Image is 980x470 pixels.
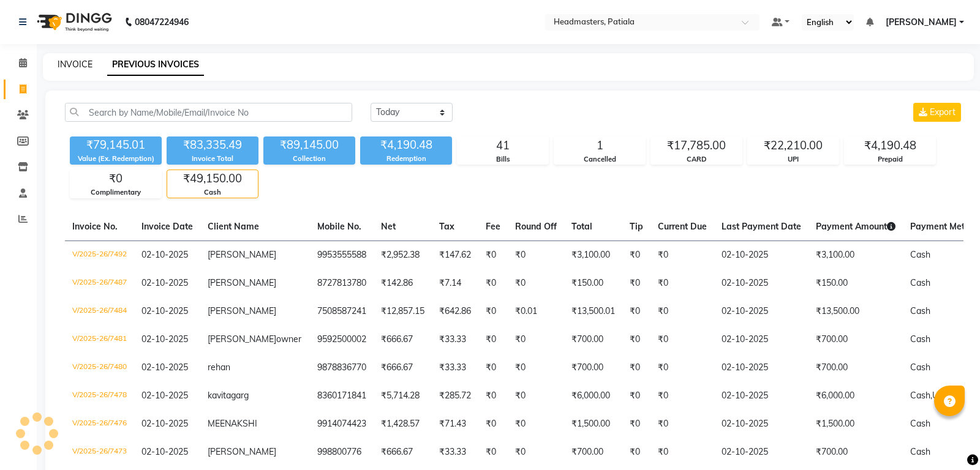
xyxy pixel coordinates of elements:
[930,106,956,117] span: Export
[478,354,508,382] td: ₹0
[432,326,478,354] td: ₹33.33
[374,354,432,382] td: ₹666.67
[622,269,650,297] td: ₹0
[809,410,903,438] td: ₹1,500.00
[508,241,564,269] td: ₹0
[31,5,115,39] img: logo
[141,249,188,260] span: 02-10-2025
[141,305,188,316] span: 02-10-2025
[58,59,92,70] a: INVOICE
[564,241,622,269] td: ₹3,100.00
[630,221,643,232] span: Tip
[816,221,895,232] span: Payment Amount
[651,154,742,165] div: CARD
[317,221,361,232] span: Mobile No.
[374,438,432,466] td: ₹666.67
[564,354,622,382] td: ₹700.00
[809,241,903,269] td: ₹3,100.00
[208,362,230,373] span: rehan
[650,438,714,466] td: ₹0
[714,297,809,326] td: 02-10-2025
[65,438,134,466] td: V/2025-26/7473
[167,136,258,154] div: ₹83,335.49
[508,269,564,297] td: ₹0
[208,305,276,316] span: [PERSON_NAME]
[809,382,903,410] td: ₹6,000.00
[714,269,809,297] td: 02-10-2025
[714,438,809,466] td: 02-10-2025
[845,154,935,165] div: Prepaid
[374,382,432,410] td: ₹5,714.28
[651,137,742,154] div: ₹17,785.00
[714,326,809,354] td: 02-10-2025
[554,154,645,165] div: Cancelled
[374,297,432,326] td: ₹12,857.15
[910,390,932,401] span: Cash,
[622,326,650,354] td: ₹0
[208,418,257,429] span: MEENAKSHI
[650,269,714,297] td: ₹0
[809,354,903,382] td: ₹700.00
[141,390,188,401] span: 02-10-2025
[360,154,452,164] div: Redemption
[478,269,508,297] td: ₹0
[458,154,548,165] div: Bills
[622,297,650,326] td: ₹0
[809,326,903,354] td: ₹700.00
[478,410,508,438] td: ₹0
[650,410,714,438] td: ₹0
[432,241,478,269] td: ₹147.62
[748,137,839,154] div: ₹22,210.00
[310,382,374,410] td: 8360171841
[432,297,478,326] td: ₹642.86
[564,326,622,354] td: ₹700.00
[65,410,134,438] td: V/2025-26/7476
[910,362,930,373] span: Cash
[564,297,622,326] td: ₹13,500.01
[70,187,161,198] div: Complimentary
[65,382,134,410] td: V/2025-26/7478
[135,5,189,39] b: 08047224946
[622,382,650,410] td: ₹0
[564,382,622,410] td: ₹6,000.00
[910,305,930,316] span: Cash
[714,410,809,438] td: 02-10-2025
[141,362,188,373] span: 02-10-2025
[208,446,276,457] span: [PERSON_NAME]
[107,54,204,76] a: PREVIOUS INVOICES
[432,269,478,297] td: ₹7.14
[263,136,355,154] div: ₹89,145.00
[508,354,564,382] td: ₹0
[658,221,707,232] span: Current Due
[910,277,930,288] span: Cash
[515,221,557,232] span: Round Off
[650,241,714,269] td: ₹0
[208,221,259,232] span: Client Name
[809,438,903,466] td: ₹700.00
[432,410,478,438] td: ₹71.43
[141,334,188,345] span: 02-10-2025
[554,137,645,154] div: 1
[208,277,276,288] span: [PERSON_NAME]
[650,354,714,382] td: ₹0
[650,326,714,354] td: ₹0
[70,170,161,187] div: ₹0
[650,297,714,326] td: ₹0
[65,269,134,297] td: V/2025-26/7487
[72,221,118,232] span: Invoice No.
[714,354,809,382] td: 02-10-2025
[486,221,500,232] span: Fee
[310,326,374,354] td: 9592500002
[208,334,276,345] span: [PERSON_NAME]
[564,269,622,297] td: ₹150.00
[886,16,957,29] span: [PERSON_NAME]
[65,103,352,122] input: Search by Name/Mobile/Email/Invoice No
[478,382,508,410] td: ₹0
[910,418,930,429] span: Cash
[714,382,809,410] td: 02-10-2025
[508,410,564,438] td: ₹0
[622,241,650,269] td: ₹0
[564,410,622,438] td: ₹1,500.00
[141,446,188,457] span: 02-10-2025
[167,154,258,164] div: Invoice Total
